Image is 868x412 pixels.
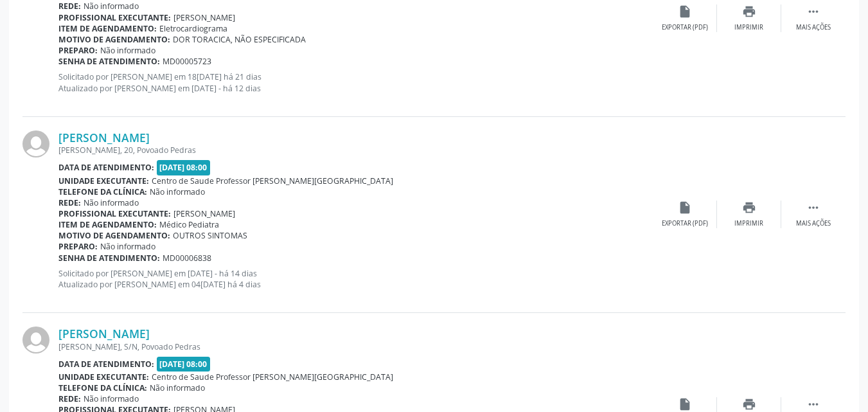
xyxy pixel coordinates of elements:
div: Mais ações [796,23,831,32]
b: Telefone da clínica: [58,382,147,393]
span: OUTROS SINTOMAS [173,230,247,241]
p: Solicitado por [PERSON_NAME] em [DATE] - há 14 dias Atualizado por [PERSON_NAME] em 04[DATE] há 4... [58,268,653,290]
i: insert_drive_file [678,397,692,411]
span: Médico Pediatra [159,219,219,230]
b: Item de agendamento: [58,23,157,34]
b: Unidade executante: [58,372,149,382]
div: Mais ações [796,219,831,228]
b: Data de atendimento: [58,162,154,173]
div: [PERSON_NAME], 20, Povoado Pedras [58,145,653,156]
i: print [742,397,756,411]
b: Rede: [58,1,81,12]
b: Data de atendimento: [58,359,154,370]
span: [DATE] 08:00 [157,357,211,372]
b: Motivo de agendamento: [58,34,170,45]
a: [PERSON_NAME] [58,130,150,145]
i: insert_drive_file [678,201,692,215]
p: Solicitado por [PERSON_NAME] em 18[DATE] há 21 dias Atualizado por [PERSON_NAME] em [DATE] - há 1... [58,71,653,93]
span: Não informado [100,241,155,252]
span: Não informado [84,393,139,404]
b: Telefone da clínica: [58,186,147,197]
div: Imprimir [734,23,763,32]
b: Preparo: [58,241,98,252]
span: DOR TORACICA, NÃO ESPECIFICADA [173,34,306,45]
b: Rede: [58,197,81,208]
b: Motivo de agendamento: [58,230,170,241]
span: MD00006838 [163,253,211,264]
b: Senha de atendimento: [58,56,160,67]
span: Eletrocardiograma [159,23,227,34]
i: print [742,201,756,215]
img: img [22,130,49,157]
i:  [806,4,820,19]
i: print [742,4,756,19]
div: Exportar (PDF) [662,219,708,228]
b: Item de agendamento: [58,219,157,230]
a: [PERSON_NAME] [58,327,150,341]
span: MD00005723 [163,56,211,67]
span: [PERSON_NAME] [173,12,235,23]
span: Não informado [84,1,139,12]
span: [PERSON_NAME] [173,208,235,219]
i:  [806,201,820,215]
img: img [22,327,49,354]
i:  [806,397,820,411]
i: insert_drive_file [678,4,692,19]
b: Unidade executante: [58,175,149,186]
b: Profissional executante: [58,208,171,219]
span: Não informado [150,382,205,393]
span: Centro de Saude Professor [PERSON_NAME][GEOGRAPHIC_DATA] [152,175,393,186]
b: Preparo: [58,45,98,56]
span: [DATE] 08:00 [157,160,211,175]
div: Imprimir [734,219,763,228]
div: [PERSON_NAME], S/N, Povoado Pedras [58,341,653,352]
b: Senha de atendimento: [58,253,160,264]
span: Não informado [100,45,155,56]
span: Centro de Saude Professor [PERSON_NAME][GEOGRAPHIC_DATA] [152,372,393,382]
span: Não informado [84,197,139,208]
b: Rede: [58,393,81,404]
b: Profissional executante: [58,12,171,23]
div: Exportar (PDF) [662,23,708,32]
span: Não informado [150,186,205,197]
